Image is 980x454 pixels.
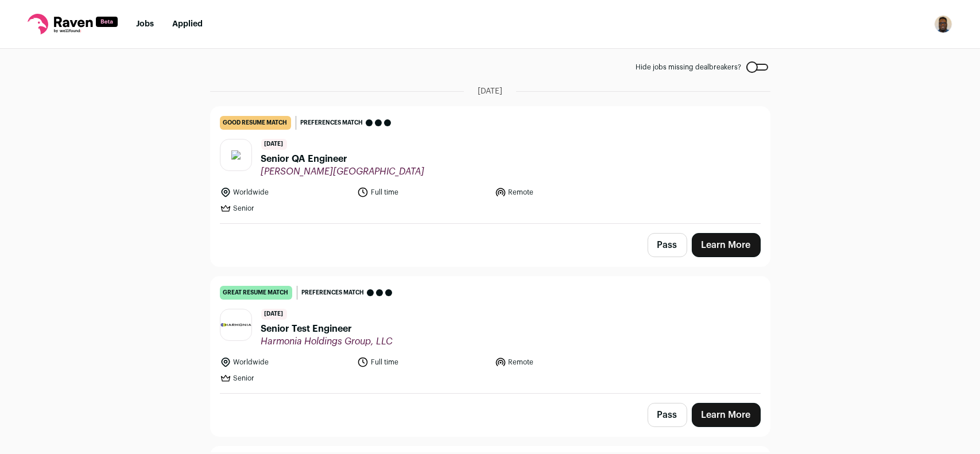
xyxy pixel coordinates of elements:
[211,107,770,223] a: good resume match Preferences match [DATE] Senior QA Engineer [PERSON_NAME][GEOGRAPHIC_DATA] Worl...
[934,15,952,33] img: 9085589-medium_jpg
[231,150,241,160] img: e6fd4f9b5d3a33f828f66e9d1f48104b96f56e9d542f83937f5991d512b70e71
[692,233,761,257] a: Learn More
[648,403,687,427] button: Pass
[220,116,291,130] div: good resume match
[220,323,251,327] img: 574e9bd0fe256269bc723d689419edb129ac7248a25c1670b7a0cc1f109f3b9f.png
[220,203,351,214] li: Senior
[261,322,393,336] span: Senior Test Engineer
[220,187,351,198] li: Worldwide
[495,187,626,198] li: Remote
[934,15,952,33] button: Open dropdown
[261,166,425,177] span: [PERSON_NAME][GEOGRAPHIC_DATA]
[211,277,770,393] a: great resume match Preferences match [DATE] Senior Test Engineer Harmonia Holdings Group, LLC Wor...
[220,286,292,300] div: great resume match
[495,356,626,368] li: Remote
[220,372,351,384] li: Senior
[648,233,687,257] button: Pass
[692,403,761,427] a: Learn More
[172,20,203,28] a: Applied
[136,20,154,28] a: Jobs
[636,63,742,72] span: Hide jobs missing dealbreakers?
[220,356,351,368] li: Worldwide
[357,356,488,368] li: Full time
[261,336,393,347] span: Harmonia Holdings Group, LLC
[261,152,425,166] span: Senior QA Engineer
[301,117,363,129] span: Preferences match
[357,187,488,198] li: Full time
[478,86,502,97] span: [DATE]
[261,139,287,150] span: [DATE]
[302,287,365,298] span: Preferences match
[261,309,287,320] span: [DATE]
